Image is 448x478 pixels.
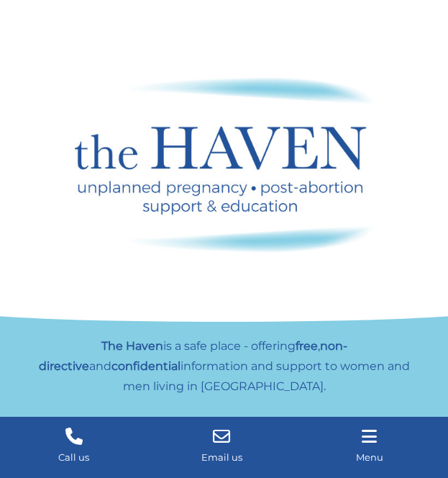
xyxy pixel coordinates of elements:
img: Haven logo - unplanned pregnancy, post abortion support and education [75,77,374,253]
a: Menu [296,417,444,477]
div: Call us [12,447,137,467]
div: Menu [307,447,432,467]
a: Email us [148,417,296,477]
div: Email us [160,447,285,467]
strong: free [296,339,318,353]
strong: confidential [111,359,180,373]
strong: The Haven [101,339,163,353]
